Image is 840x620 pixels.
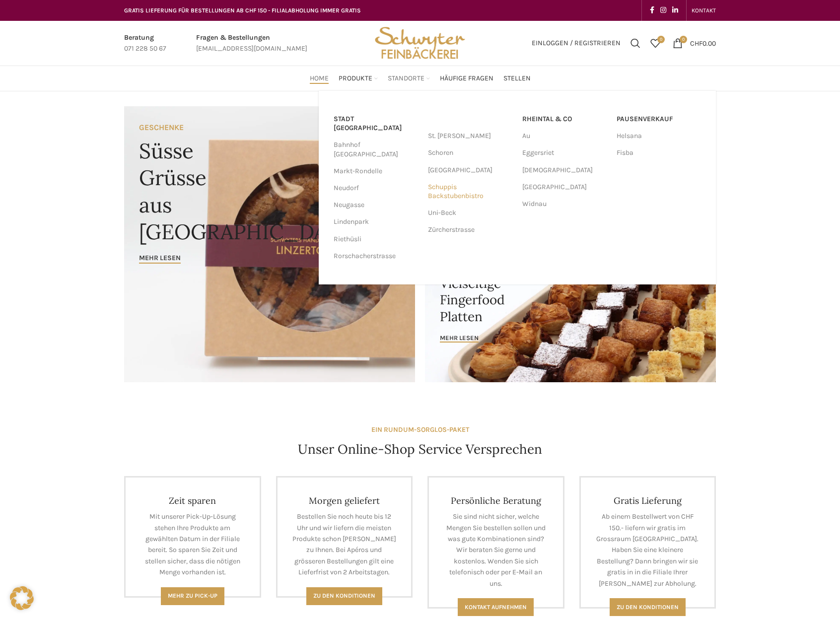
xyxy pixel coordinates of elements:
a: Zu den Konditionen [306,587,382,605]
a: Banner link [124,106,415,382]
a: Pausenverkauf [617,111,701,128]
a: Bahnhof [GEOGRAPHIC_DATA] [334,137,418,162]
h4: Morgen geliefert [292,495,397,506]
span: GRATIS LIEFERUNG FÜR BESTELLUNGEN AB CHF 150 - FILIALABHOLUNG IMMER GRATIS [124,7,361,14]
a: Infobox link [124,32,166,55]
a: Zürcherstrasse [428,221,512,238]
span: Kontakt aufnehmen [465,604,527,611]
span: Zu den konditionen [617,604,679,611]
a: Linkedin social link [669,3,681,17]
a: Fisba [617,144,701,161]
a: [GEOGRAPHIC_DATA] [428,162,512,179]
h4: Unser Online-Shop Service Versprechen [298,440,542,458]
a: KONTAKT [692,0,716,20]
a: Schuppis Backstubenbistro [428,179,512,205]
a: Neugasse [334,197,418,213]
a: 0 CHF0.00 [668,33,721,53]
span: Stellen [503,74,531,83]
bdi: 0.00 [690,39,716,47]
p: Ab einem Bestellwert von CHF 150.- liefern wir gratis im Grossraum [GEOGRAPHIC_DATA]. Haben Sie e... [596,511,700,589]
p: Mit unserer Pick-Up-Lösung stehen Ihre Produkte am gewählten Datum in der Filiale bereit. So spar... [140,511,245,578]
a: Site logo [371,38,469,47]
h4: Zeit sparen [140,495,245,506]
a: Einloggen / Registrieren [527,33,626,53]
a: Home [310,69,329,88]
a: Riethüsli [334,231,418,248]
div: Main navigation [119,69,721,88]
a: [DEMOGRAPHIC_DATA] [522,162,607,179]
a: Au [522,128,607,144]
span: Home [310,74,329,83]
a: Uni-Beck [428,205,512,221]
a: Infobox link [196,32,307,55]
a: Häufige Fragen [440,69,493,88]
div: Meine Wunschliste [645,33,665,53]
a: Neudorf [334,180,418,197]
span: Häufige Fragen [440,74,493,83]
a: Standorte [388,69,430,88]
a: St. [PERSON_NAME] [428,128,512,144]
a: RHEINTAL & CO [522,111,607,128]
span: 0 [657,36,665,43]
a: Stellen [503,69,531,88]
span: Einloggen / Registrieren [532,40,621,47]
a: Produkte [339,69,378,88]
a: Schoren [428,144,512,161]
span: Zu den Konditionen [313,592,375,599]
img: Bäckerei Schwyter [371,21,469,66]
a: Zu den konditionen [610,598,686,616]
a: Mehr zu Pick-Up [161,587,224,605]
span: 0 [680,36,687,43]
span: KONTAKT [692,7,716,14]
a: Stadt [GEOGRAPHIC_DATA] [334,111,418,137]
span: Produkte [339,74,372,83]
a: Markt-Rondelle [334,163,418,180]
span: Mehr zu Pick-Up [168,592,217,599]
p: Sie sind nicht sicher, welche Mengen Sie bestellen sollen und was gute Kombinationen sind? Wir be... [444,511,548,589]
a: [GEOGRAPHIC_DATA] [522,179,607,196]
a: Facebook social link [647,3,657,17]
a: Helsana [617,128,701,144]
a: Suchen [626,33,645,53]
a: Kontakt aufnehmen [458,598,534,616]
div: Secondary navigation [687,0,721,20]
span: Standorte [388,74,424,83]
strong: EIN RUNDUM-SORGLOS-PAKET [371,425,469,434]
a: 0 [645,33,665,53]
a: Widnau [522,196,607,212]
a: Banner link [425,244,716,382]
a: Rorschacherstrasse [334,248,418,265]
a: Eggersriet [522,144,607,161]
a: Lindenpark [334,213,418,230]
h4: Persönliche Beratung [444,495,548,506]
p: Bestellen Sie noch heute bis 12 Uhr und wir liefern die meisten Produkte schon [PERSON_NAME] zu I... [292,511,397,578]
h4: Gratis Lieferung [596,495,700,506]
a: Instagram social link [657,3,669,17]
span: CHF [690,39,702,47]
